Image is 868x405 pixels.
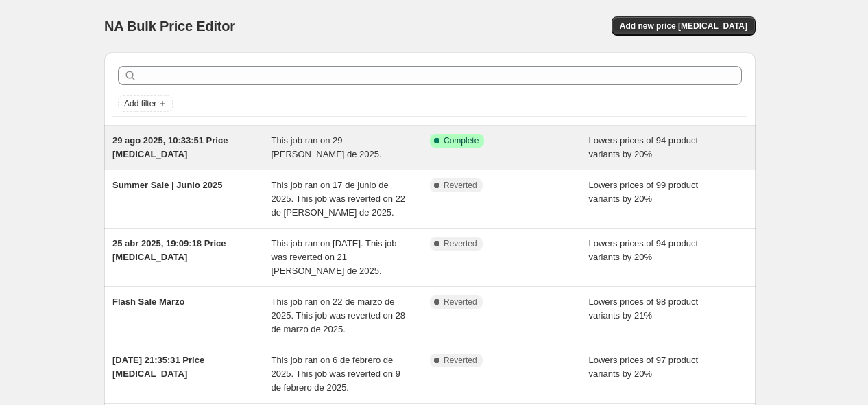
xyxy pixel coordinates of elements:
[272,238,397,276] span: This job ran on [DATE]. This job was reverted on 21 [PERSON_NAME] de 2025.
[444,135,479,146] span: Complete
[112,297,184,307] span: Flash Sale Marzo
[444,238,477,249] span: Reverted
[272,180,406,218] span: This job ran on 17 de junio de 2025. This job was reverted on 22 de [PERSON_NAME] de 2025.
[612,16,756,36] button: Add new price [MEDICAL_DATA]
[589,355,699,379] span: Lowers prices of 97 product variants by 20%
[444,355,477,366] span: Reverted
[589,180,699,204] span: Lowers prices of 99 product variants by 20%
[112,355,204,379] span: [DATE] 21:35:31 Price [MEDICAL_DATA]
[589,135,699,159] span: Lowers prices of 94 product variants by 20%
[124,98,156,109] span: Add filter
[112,135,228,159] span: 29 ago 2025, 10:33:51 Price [MEDICAL_DATA]
[444,297,477,308] span: Reverted
[272,135,382,159] span: This job ran on 29 [PERSON_NAME] de 2025.
[104,19,235,34] span: NA Bulk Price Editor
[112,238,226,262] span: 25 abr 2025, 19:09:18 Price [MEDICAL_DATA]
[272,297,406,334] span: This job ran on 22 de marzo de 2025. This job was reverted on 28 de marzo de 2025.
[589,238,699,262] span: Lowers prices of 94 product variants by 20%
[620,21,747,32] span: Add new price [MEDICAL_DATA]
[112,180,222,190] span: Summer Sale | Junio 2025
[589,297,699,321] span: Lowers prices of 98 product variants by 21%
[444,180,477,191] span: Reverted
[118,95,173,112] button: Add filter
[272,355,400,393] span: This job ran on 6 de febrero de 2025. This job was reverted on 9 de febrero de 2025.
